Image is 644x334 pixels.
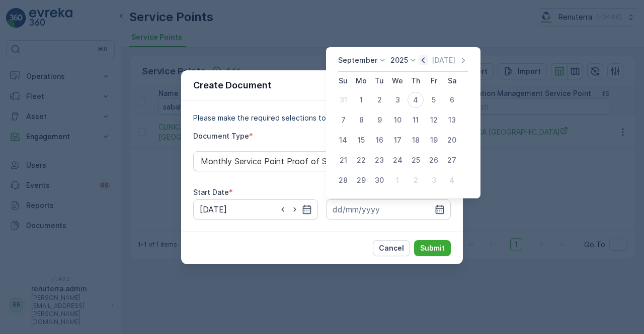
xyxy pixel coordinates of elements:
th: Thursday [407,72,425,90]
div: 22 [353,152,369,168]
div: 25 [408,152,424,168]
p: Please make the required selections to create your document. [193,113,451,123]
th: Tuesday [370,72,388,90]
div: 30 [371,172,387,188]
div: 6 [444,92,460,108]
div: 8 [353,112,369,128]
p: September [338,55,377,65]
div: 4 [444,172,460,188]
div: 23 [371,152,387,168]
button: Submit [414,240,451,256]
div: 26 [426,152,442,168]
div: 18 [408,132,424,148]
div: 16 [371,132,387,148]
div: 3 [426,172,442,188]
div: 7 [335,112,351,128]
input: dd/mm/yyyy [193,199,318,219]
div: 15 [353,132,369,148]
label: Start Date [193,188,229,196]
div: 21 [335,152,351,168]
div: 2 [408,172,424,188]
div: 3 [389,92,406,108]
th: Wednesday [388,72,407,90]
th: Saturday [443,72,461,90]
th: Sunday [334,72,352,90]
div: 1 [353,92,369,108]
div: 11 [408,112,424,128]
div: 2 [371,92,387,108]
th: Friday [425,72,443,90]
div: 14 [335,132,351,148]
p: Cancel [379,243,404,253]
div: 24 [389,152,406,168]
p: Submit [420,243,445,253]
div: 13 [444,112,460,128]
input: dd/mm/yyyy [326,199,451,219]
div: 10 [389,112,406,128]
div: 31 [335,92,351,108]
div: 27 [444,152,460,168]
div: 4 [408,92,424,108]
p: Create Document [193,78,272,92]
th: Monday [352,72,370,90]
p: 2025 [390,55,408,65]
div: 20 [444,132,460,148]
div: 28 [335,172,351,188]
div: 17 [389,132,406,148]
p: [DATE] [432,55,455,65]
button: Cancel [373,240,410,256]
div: 9 [371,112,387,128]
div: 19 [426,132,442,148]
div: 29 [353,172,369,188]
div: 12 [426,112,442,128]
div: 1 [389,172,406,188]
div: 5 [426,92,442,108]
label: Document Type [193,132,249,140]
